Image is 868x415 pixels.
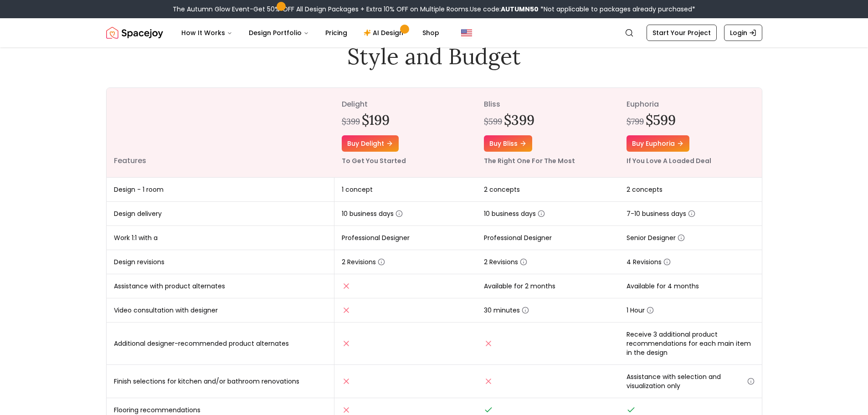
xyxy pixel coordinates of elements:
[241,24,316,42] button: Design Portfolio
[484,115,502,128] div: $599
[356,24,413,42] a: AI Design
[484,257,527,266] span: 2 Revisions
[647,25,717,41] a: Start Your Project
[342,257,385,266] span: 2 Revisions
[461,27,472,38] img: United States
[504,112,534,128] h2: $399
[318,24,354,42] a: Pricing
[106,18,762,47] nav: Global
[501,5,539,14] b: AUTUMN50
[342,156,406,165] small: To Get You Started
[627,372,755,390] span: Assistance with selection and visualization only
[342,209,403,218] span: 10 business days
[107,365,334,398] td: Finish selections for kitchen and/or bathroom renovations
[342,185,373,194] span: 1 concept
[230,17,638,69] h1: Interior Design Packages That Fit Your Style and Budget
[342,233,410,242] span: Professional Designer
[484,185,520,194] span: 2 concepts
[477,274,619,298] td: Available for 2 months
[342,99,470,110] p: delight
[106,24,163,42] a: Spacejoy
[107,226,334,250] td: Work 1:1 with a
[484,156,575,165] small: The Right One For The Most
[627,99,755,110] p: euphoria
[484,99,612,110] p: bliss
[342,115,360,128] div: $399
[107,323,334,365] td: Additional designer-recommended product alternates
[627,257,671,266] span: 4 Revisions
[484,209,545,218] span: 10 business days
[619,274,762,298] td: Available for 4 months
[415,24,447,42] a: Shop
[107,250,334,274] td: Design revisions
[342,135,399,152] a: Buy delight
[107,202,334,226] td: Design delivery
[627,115,644,128] div: $799
[724,25,762,41] a: Login
[627,233,685,242] span: Senior Designer
[619,323,762,365] td: Receive 3 additional product recommendations for each main item in the design
[539,5,695,14] span: *Not applicable to packages already purchased*
[173,5,695,14] div: The Autumn Glow Event-Get 50% OFF All Design Packages + Extra 10% OFF on Multiple Rooms.
[107,274,334,298] td: Assistance with product alternates
[484,233,552,242] span: Professional Designer
[107,178,334,202] td: Design - 1 room
[627,135,689,152] a: Buy euphoria
[484,306,529,315] span: 30 minutes
[484,135,532,152] a: Buy bliss
[107,88,334,178] th: Features
[362,112,390,128] h2: $199
[627,209,695,218] span: 7-10 business days
[627,185,663,194] span: 2 concepts
[174,24,240,42] button: How It Works
[646,112,676,128] h2: $599
[627,306,654,315] span: 1 Hour
[106,24,163,42] img: Spacejoy Logo
[174,24,447,42] nav: Main
[627,156,711,165] small: If You Love A Loaded Deal
[107,298,334,323] td: Video consultation with designer
[470,5,539,14] span: Use code:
